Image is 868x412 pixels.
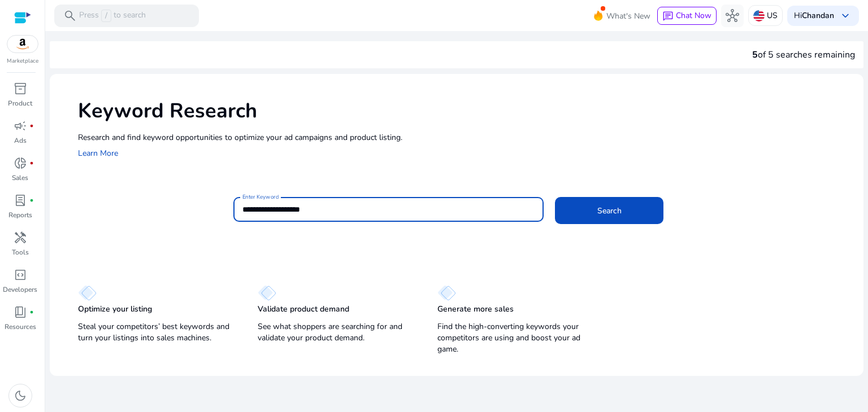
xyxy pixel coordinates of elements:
span: hub [726,9,739,23]
span: campaign [14,119,27,133]
span: Chat Now [676,10,711,21]
p: US [767,6,778,25]
img: diamond.svg [258,285,276,301]
span: What's New [606,6,650,26]
p: Ads [14,135,27,146]
span: inventory_2 [14,82,27,95]
button: hub [721,5,744,27]
span: handyman [14,231,27,244]
span: fiber_manual_record [29,310,34,314]
img: us.svg [753,10,765,21]
span: chat [662,11,674,22]
p: Research and find keyword opportunities to optimize your ad campaigns and product listing. [78,132,852,143]
span: / [101,10,111,22]
img: diamond.svg [78,285,97,301]
span: lab_profile [14,194,27,207]
p: Developers [3,284,37,295]
span: 5 [752,49,758,61]
a: Learn More [78,148,118,159]
span: Search [597,205,622,217]
p: See what shoppers are searching for and validate your product demand. [258,321,415,344]
span: book_4 [14,305,27,319]
div: of 5 searches remaining [752,48,855,62]
span: keyboard_arrow_down [839,9,852,23]
span: search [63,9,77,23]
p: Optimize your listing [78,304,152,315]
span: fiber_manual_record [29,124,34,128]
p: Press to search [79,10,146,22]
mat-label: Enter Keyword [242,193,279,201]
p: Validate product demand [258,304,349,315]
p: Hi [794,12,834,20]
img: amazon.svg [7,36,38,52]
p: Resources [5,322,36,332]
button: chatChat Now [657,7,717,25]
p: Find the high-converting keywords your competitors are using and boost your ad game. [437,321,594,355]
span: fiber_manual_record [29,198,34,203]
span: fiber_manual_record [29,161,34,165]
b: Chandan [802,10,834,21]
span: code_blocks [14,268,27,282]
h1: Keyword Research [78,99,852,123]
img: diamond.svg [437,285,456,301]
p: Reports [8,210,32,220]
p: Sales [12,173,28,183]
p: Steal your competitors’ best keywords and turn your listings into sales machines. [78,321,235,344]
p: Tools [12,247,29,257]
span: dark_mode [14,389,27,402]
button: Search [555,197,663,224]
p: Generate more sales [437,304,514,315]
p: Marketplace [7,57,38,65]
span: donut_small [14,156,27,170]
p: Product [8,98,32,108]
